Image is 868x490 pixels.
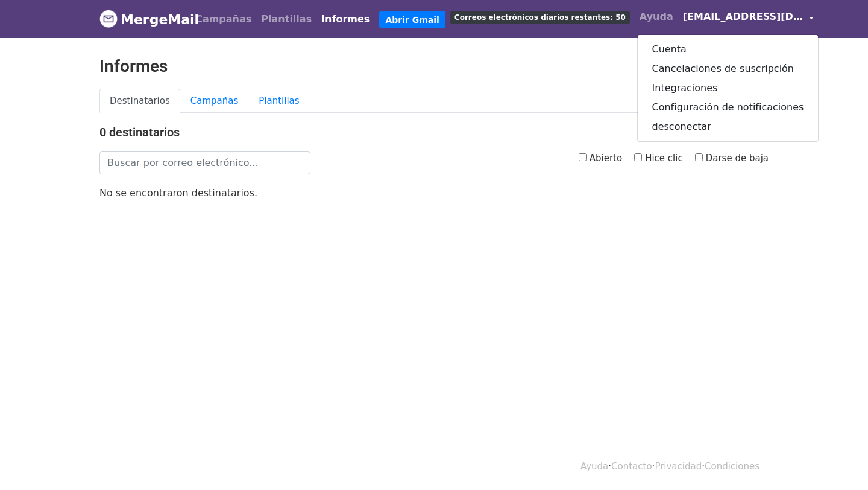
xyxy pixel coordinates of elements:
[99,10,118,28] img: Logotipo de MergeMail
[190,7,256,31] a: Campañas
[706,153,769,164] font: Darse de baja
[652,63,794,74] font: Cancelaciones de suscripción
[638,40,819,59] a: Cuenta
[635,5,678,29] a: Ayuda
[695,153,703,161] input: Darse de baja
[316,7,374,31] a: Informes
[99,89,180,113] a: Destinatarios
[99,151,310,174] input: Buscar por correo electrónico...
[637,34,819,142] div: [EMAIL_ADDRESS][DOMAIN_NAME]
[99,187,257,199] font: No se encontraron destinatarios.
[385,14,439,24] font: Abrir Gmail
[99,7,181,32] a: MergeMail
[321,13,370,25] font: Informes
[808,432,868,490] div: Widget de chat
[180,89,249,113] a: Campañas
[702,461,705,472] font: ·
[640,11,673,22] font: Ayuda
[608,461,611,472] font: ·
[652,82,718,94] font: Integraciones
[259,95,299,106] font: Plantillas
[579,153,587,161] input: Abierto
[638,98,819,117] a: Configuración de notificaciones
[454,13,626,22] font: Correos electrónicos diarios restantes: 50
[190,95,239,106] font: Campañas
[705,461,759,472] a: Condiciones
[195,13,251,25] font: Campañas
[638,59,819,78] a: Cancelaciones de suscripción
[611,461,652,472] a: Contacto
[678,5,819,33] a: [EMAIL_ADDRESS][DOMAIN_NAME]
[379,11,445,29] a: Abrir Gmail
[99,125,180,139] font: 0 destinatarios
[99,56,168,76] font: Informes
[638,117,819,136] a: desconectar
[445,5,635,29] a: Correos electrónicos diarios restantes: 50
[638,78,819,98] a: Integraciones
[590,153,622,164] font: Abierto
[645,153,683,164] font: Hice clic
[808,432,868,490] iframe: Chat Widget
[652,121,711,132] font: desconectar
[652,461,655,472] font: ·
[634,153,642,161] input: Hice clic
[248,89,309,113] a: Plantillas
[580,461,608,472] a: Ayuda
[652,101,804,113] font: Configuración de notificaciones
[652,43,687,55] font: Cuenta
[655,461,702,472] a: Privacidad
[256,7,316,31] a: Plantillas
[110,95,170,106] font: Destinatarios
[261,13,312,25] font: Plantillas
[121,12,199,27] font: MergeMail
